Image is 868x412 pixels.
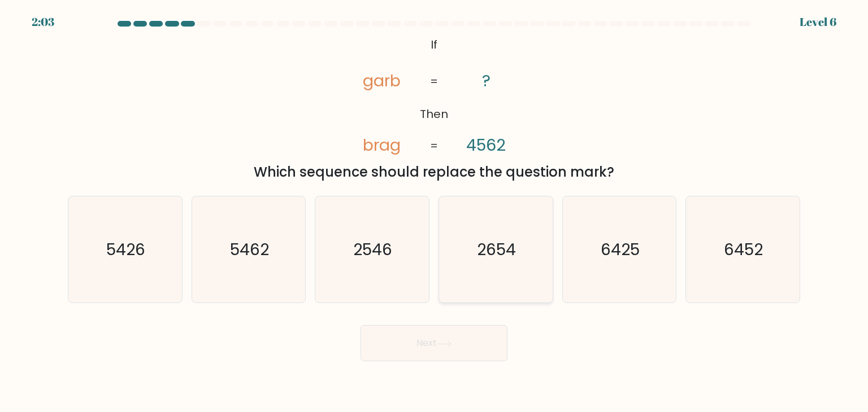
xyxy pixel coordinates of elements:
button: Next [361,325,507,361]
div: Level 6 [800,14,836,30]
tspan: brag [363,134,401,156]
svg: @import url('[URL][DOMAIN_NAME]); [333,34,535,157]
text: 5462 [230,238,269,261]
div: 2:03 [32,14,54,30]
tspan: garb [363,69,401,92]
tspan: If [431,37,437,52]
tspan: ? [482,69,491,92]
text: 6425 [601,238,640,261]
text: 2654 [478,238,517,261]
div: Which sequence should replace the question mark? [75,162,793,182]
tspan: Then [420,106,448,122]
text: 6452 [724,238,763,261]
tspan: = [430,73,438,89]
text: 2546 [354,238,393,261]
tspan: 4562 [466,134,506,156]
text: 5426 [107,238,146,261]
tspan: = [430,138,438,154]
